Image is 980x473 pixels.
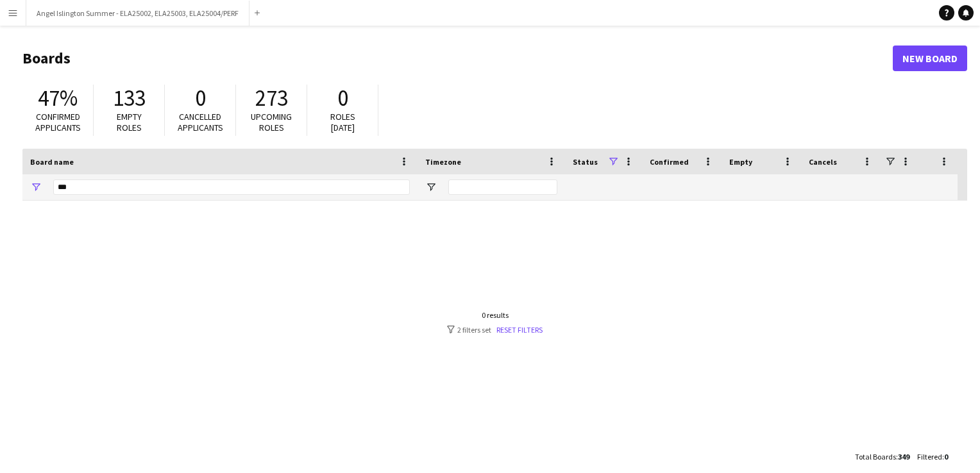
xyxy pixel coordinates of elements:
a: New Board [893,46,967,71]
span: Cancels [809,157,837,167]
span: Empty roles [117,111,142,133]
button: Open Filter Menu [30,181,42,193]
button: Open Filter Menu [425,181,437,193]
a: Reset filters [496,325,543,335]
span: Status [573,157,598,167]
span: Timezone [425,157,461,167]
span: 47% [38,84,78,112]
span: Total Boards [855,452,896,461]
input: Timezone Filter Input [448,179,557,195]
span: 133 [113,84,146,112]
span: Confirmed applicants [35,111,81,133]
span: Cancelled applicants [178,111,223,133]
h1: Boards [22,49,893,68]
span: Empty [729,157,752,167]
span: Upcoming roles [251,111,292,133]
div: 2 filters set [447,325,543,335]
span: Roles [DATE] [330,111,355,133]
span: 273 [255,84,288,112]
span: 349 [898,452,909,461]
span: 0 [195,84,206,112]
span: Confirmed [650,157,689,167]
span: Board name [30,157,74,167]
div: : [917,444,948,469]
input: Board name Filter Input [53,179,410,195]
span: 0 [944,452,948,461]
div: 0 results [447,310,543,320]
div: : [855,444,909,469]
span: Filtered [917,452,942,461]
button: Angel Islington Summer - ELA25002, ELA25003, ELA25004/PERF [26,1,249,26]
span: 0 [337,84,348,112]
